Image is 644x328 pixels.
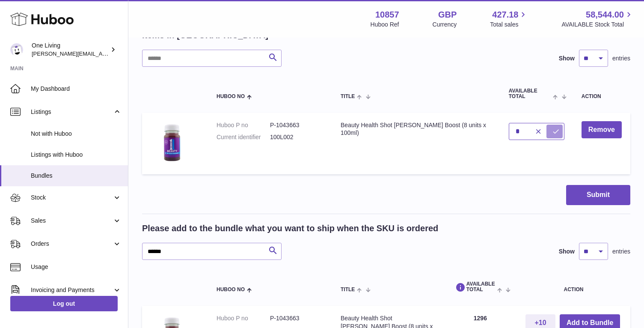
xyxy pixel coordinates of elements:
span: Total sales [490,21,528,29]
span: Invoicing and Payments [31,286,113,294]
span: entries [612,247,630,256]
span: Not with Huboo [31,130,122,138]
dt: Current identifier [217,133,270,141]
div: One Living [32,42,109,58]
span: Orders [31,240,113,248]
img: Jessica@oneliving.com [10,43,23,56]
span: Usage [31,263,122,271]
div: Huboo Ref [371,21,399,29]
span: Title [341,94,355,99]
dd: 100L002 [270,133,323,141]
span: [PERSON_NAME][EMAIL_ADDRESS][DOMAIN_NAME] [32,50,172,57]
img: Beauty Health Shot Berry Boost (8 units x 100ml) [151,121,193,164]
div: Action [582,94,622,99]
span: AVAILABLE Total [452,281,495,292]
div: Currency [433,21,457,29]
span: Title [341,287,355,292]
strong: GBP [438,9,457,21]
h2: Please add to the bundle what you want to ship when the SKU is ordered [142,223,438,234]
a: 427.18 Total sales [490,9,528,29]
label: Show [559,247,575,256]
a: 58,544.00 AVAILABLE Stock Total [561,9,634,29]
span: Listings [31,108,113,116]
button: Submit [566,185,630,205]
strong: 10857 [375,9,399,21]
dt: Huboo P no [217,314,270,322]
span: Sales [31,217,113,225]
span: Bundles [31,172,122,180]
td: Beauty Health Shot [PERSON_NAME] Boost (8 units x 100ml) [332,113,500,175]
dt: Huboo P no [217,121,270,129]
span: Listings with Huboo [31,151,122,159]
span: 427.18 [492,9,518,21]
span: Huboo no [217,287,245,292]
span: Huboo no [217,94,245,99]
span: AVAILABLE Stock Total [561,21,634,29]
dd: P-1043663 [270,314,323,322]
span: Stock [31,194,113,202]
span: My Dashboard [31,85,122,93]
span: entries [612,54,630,63]
span: 58,544.00 [586,9,624,21]
th: Action [517,273,630,301]
span: AVAILABLE Total [509,88,551,99]
button: Remove [582,121,622,139]
dd: P-1043663 [270,121,323,129]
label: Show [559,54,575,63]
a: Log out [10,296,118,311]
